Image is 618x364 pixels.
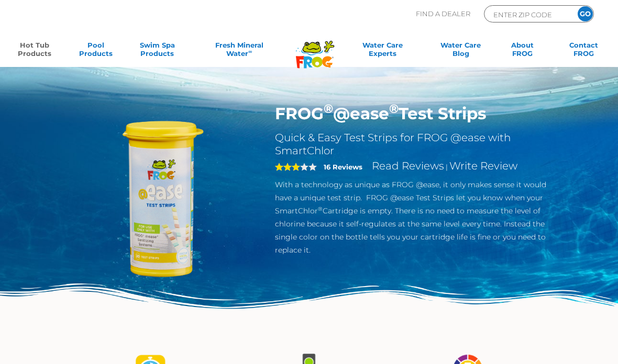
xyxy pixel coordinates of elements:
sup: ® [324,101,333,116]
a: AboutFROG [499,41,546,62]
a: Hot TubProducts [10,41,58,62]
p: With a technology as unique as FROG @ease, it only makes sense it would have a unique test strip.... [275,178,553,257]
a: ContactFROG [560,41,608,62]
sup: ® [389,101,399,116]
input: GO [578,6,593,21]
img: Frog Products Logo [290,27,340,69]
p: Find A Dealer [416,5,470,22]
strong: 16 Reviews [324,163,362,171]
a: Write Review [449,160,517,172]
a: Read Reviews [372,160,444,172]
h1: FROG @ease Test Strips [275,104,553,123]
a: Fresh MineralWater∞ [195,41,284,62]
a: Water CareBlog [437,41,484,62]
sup: ® [318,206,323,212]
a: PoolProducts [72,41,119,62]
span: 3 [275,163,300,171]
sup: ∞ [248,49,252,54]
span: | [446,163,448,171]
a: Water CareExperts [342,41,423,62]
a: Swim SpaProducts [134,41,181,62]
img: FROG-@ease-TS-Bottle.png [65,104,259,298]
h2: Quick & Easy Test Strips for FROG @ease with SmartChlor [275,131,553,157]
